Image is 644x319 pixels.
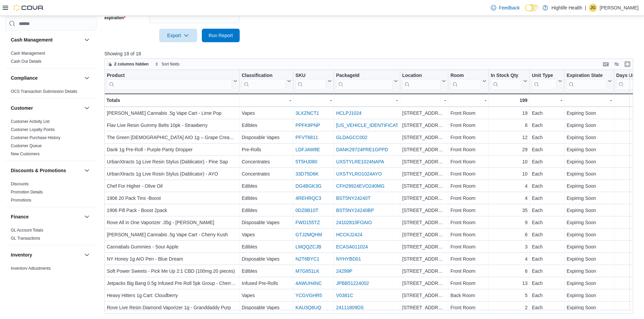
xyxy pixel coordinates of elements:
div: 5 [491,291,528,299]
div: Each [532,255,562,263]
div: UrbanXtracts 1g Live Resin Stylus (Dablicator) - Pine Sap [107,158,237,166]
h3: Discounts & Promotions [11,167,66,174]
div: Disposable Vapes [242,133,291,141]
span: Discounts [11,181,29,187]
div: Jetpacks Big Bang 0.5g Infused Pre Roll 5pk Group - Cherry Vortex [107,279,237,287]
div: [STREET_ADDRESS][DEMOGRAPHIC_DATA] [402,267,446,275]
a: Customer Purchase History [11,135,61,140]
a: YCGVGHR5 [295,293,322,298]
a: PPFK8PNP [295,123,320,128]
div: Edibles [242,267,291,275]
div: Concentrates [242,158,291,166]
div: Finance [5,226,96,245]
div: Edibles [242,243,291,251]
span: OCS Transaction Submission Details [11,89,77,94]
button: Sort fields [152,60,182,68]
div: Front Room [450,182,486,190]
a: BST5NY24240BP [336,208,374,213]
button: Customer [83,104,91,112]
span: Feedback [499,4,520,11]
a: Customer Queue [11,143,42,148]
div: Front Room [450,133,486,141]
span: Inventory Adjustments [11,266,51,271]
div: [STREET_ADDRESS][DEMOGRAPHIC_DATA] [402,194,446,202]
h3: Finance [11,213,29,220]
div: [STREET_ADDRESS][DEMOGRAPHIC_DATA] [402,182,446,190]
a: 4AWUH4NC [295,281,322,286]
div: 1906 20 Pack Tins -Boost [107,194,237,202]
span: Customer Loyalty Points [11,127,55,132]
div: Each [532,243,562,251]
div: NY Honey 1g AIO Pen - Blue Dream [107,255,237,263]
div: Front Room [450,109,486,117]
div: Front Room [450,158,486,166]
div: 29 [491,145,528,154]
span: Promotion Details [11,189,43,195]
div: 12 [491,133,528,141]
button: Expiration State [567,73,612,90]
div: Unit Type [532,73,557,79]
div: Room [450,73,481,79]
a: Promotions [11,198,31,203]
span: GL Account Totals [11,228,43,233]
button: PackageId [336,73,398,90]
div: Expiring Soon [567,303,612,312]
input: Dark Mode [525,4,539,11]
button: Compliance [11,75,81,81]
div: Product [107,73,232,79]
button: Display options [613,60,621,68]
div: Soft Power Sweets - Pick Me Up 2:1 CBD (100mg 20 pieces) [107,267,237,275]
a: GL Transactions [11,236,40,241]
div: 13 [491,279,528,287]
div: Disposable Vapes [242,255,291,263]
span: 2 columns hidden [114,61,149,67]
div: Front Room [450,206,486,214]
a: 3LXZNCT1 [295,110,319,116]
p: [PERSON_NAME] [600,4,639,12]
div: Front Room [450,145,486,154]
div: Each [532,218,562,227]
div: [STREET_ADDRESS][DEMOGRAPHIC_DATA] [402,243,446,251]
div: Vapes [242,109,291,117]
a: 5T5HJ080 [295,159,317,164]
div: Edibles [242,206,291,214]
div: Location [402,73,441,90]
div: Front Room [450,218,486,227]
div: SKU URL [295,73,326,90]
button: Product [107,73,237,90]
a: DANK29724PRE1GPPD [336,147,388,152]
button: Room [450,73,486,90]
div: 6 [491,231,528,239]
div: 19 [491,109,528,117]
div: Each [532,182,562,190]
a: Inventory Adjustments [11,266,51,271]
div: Vapes [242,231,291,239]
a: GTJ2MQHM [295,232,322,237]
div: Cannabals Gummies - Sour Apple [107,243,237,251]
button: Customer [11,105,81,111]
span: GL Transactions [11,236,40,241]
a: M7G851LK [295,268,319,274]
div: 2 [491,303,528,312]
span: Export [163,29,193,42]
div: Expiring Soon [567,291,612,299]
div: [STREET_ADDRESS][DEMOGRAPHIC_DATA] [402,133,446,141]
div: Expiring Soon [567,279,612,287]
a: KAU3Q6UQ [295,305,321,310]
div: Infused Pre-Rolls [242,279,291,287]
a: DG4BGK3G [295,183,321,189]
div: [STREET_ADDRESS][DEMOGRAPHIC_DATA] [402,158,446,166]
button: 2 columns hidden [105,60,151,68]
p: | [585,4,586,12]
button: Cash Management [11,36,81,43]
button: Export [159,29,197,42]
a: LMQQZCJB [295,244,321,249]
div: Front Room [450,243,486,251]
div: Each [532,121,562,129]
div: PackageId [336,73,392,79]
div: Each [532,170,562,178]
a: 24299P [336,268,352,274]
div: Flav Live Resin Gummy Belts 10pk - Strawberry [107,121,237,129]
div: Expiring Soon [567,243,612,251]
img: Cova [14,4,44,11]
